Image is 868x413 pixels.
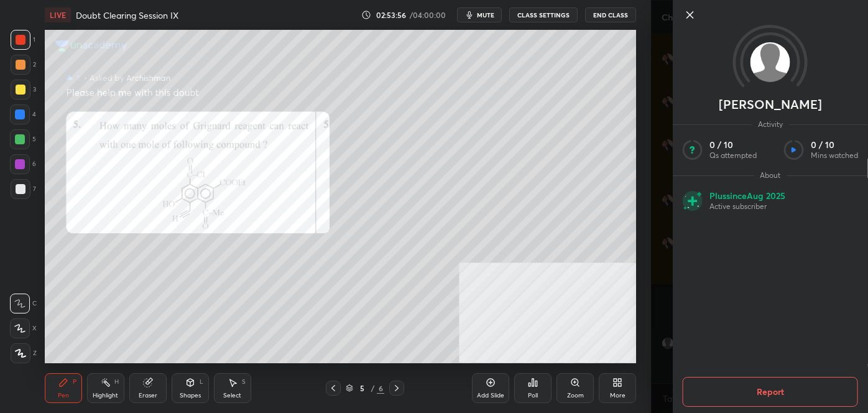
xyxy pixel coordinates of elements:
[11,343,37,363] div: Z
[11,30,35,50] div: 1
[477,11,494,19] span: mute
[11,179,36,199] div: 7
[10,294,37,313] div: C
[139,392,157,399] div: Eraser
[585,7,636,22] button: End Class
[528,392,538,399] div: Poll
[10,154,36,174] div: 6
[114,379,119,385] div: H
[709,190,785,202] p: Plus since Aug 2025
[377,383,384,394] div: 6
[509,7,578,22] button: CLASS SETTINGS
[11,80,36,100] div: 3
[58,392,69,399] div: Pen
[180,392,201,399] div: Shapes
[811,151,858,160] p: Mins watched
[73,379,76,385] div: P
[356,384,368,392] div: 5
[683,377,858,407] button: Report
[709,139,757,151] p: 0 / 10
[567,392,584,399] div: Zoom
[719,100,822,109] p: [PERSON_NAME]
[371,384,374,392] div: /
[10,129,36,149] div: 5
[10,104,36,124] div: 4
[709,202,785,211] p: Active subscriber
[457,7,502,22] button: mute
[11,55,36,75] div: 2
[200,379,203,385] div: L
[754,170,787,180] span: About
[93,392,118,399] div: Highlight
[45,7,71,22] div: LIVE
[752,119,789,129] span: Activity
[223,392,241,399] div: Select
[610,392,626,399] div: More
[811,139,858,151] p: 0 / 10
[709,151,757,160] p: Qs attempted
[750,42,790,82] img: default.png
[10,318,37,338] div: X
[477,392,504,399] div: Add Slide
[76,9,178,21] h4: Doubt Clearing Session IX
[242,379,246,385] div: S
